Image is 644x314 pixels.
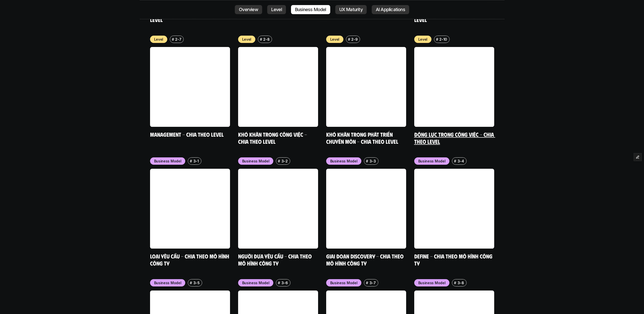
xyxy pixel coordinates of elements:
[372,5,409,14] a: AI Applications
[366,281,368,285] h6: #
[239,7,258,12] p: Overview
[436,37,438,41] h6: #
[418,280,446,285] p: Business Model
[634,153,641,161] button: Edit Framer Content
[376,7,405,12] p: AI Applications
[281,158,288,164] p: 3-2
[235,5,262,14] a: Overview
[339,7,363,12] p: UX Maturity
[263,37,269,42] p: 2-8
[330,37,340,42] p: Level
[439,37,447,42] p: 2-10
[418,158,446,164] p: Business Model
[414,253,494,267] a: Define - Chia theo mô hình công ty
[278,159,280,163] h6: #
[190,281,192,285] h6: #
[295,7,326,12] p: Business Model
[271,7,282,12] p: Level
[193,280,200,285] p: 3-5
[242,37,252,42] p: Level
[348,37,350,41] h6: #
[369,280,376,285] p: 3-7
[458,280,464,285] p: 3-8
[150,131,224,138] a: Management - Chia theo level
[414,9,493,23] a: Testing & Implement - Chia theo Level
[454,281,456,285] h6: #
[190,159,192,163] h6: #
[154,158,181,164] p: Business Model
[150,9,229,23] a: Giai đoạn Discovery - Chia theo Level
[351,37,358,42] p: 2-9
[238,131,308,145] a: Khó khăn trong công việc - Chia theo Level
[335,5,367,14] a: UX Maturity
[154,280,181,285] p: Business Model
[458,158,464,164] p: 3-4
[454,159,456,163] h6: #
[193,158,199,164] p: 3-1
[418,37,428,42] p: Level
[291,5,330,14] a: Business Model
[326,131,398,145] a: Khó khăn trong phát triển chuyên môn - Chia theo level
[172,37,174,41] h6: #
[281,280,288,285] p: 3-6
[150,253,231,267] a: Loại yêu cầu - Chia theo mô hình công ty
[154,37,163,42] p: Level
[326,253,405,267] a: Giai đoạn Discovery - Chia theo mô hình công ty
[414,131,495,145] a: Động lực trong công việc - Chia theo Level
[330,158,358,164] p: Business Model
[366,159,368,163] h6: #
[330,280,358,285] p: Business Model
[369,158,376,164] p: 3-3
[267,5,286,14] a: Level
[242,158,269,164] p: Business Model
[175,37,181,42] p: 2-7
[260,37,262,41] h6: #
[242,280,269,285] p: Business Model
[238,253,313,267] a: Người đưa yêu cầu - Chia theo mô hình công ty
[278,281,280,285] h6: #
